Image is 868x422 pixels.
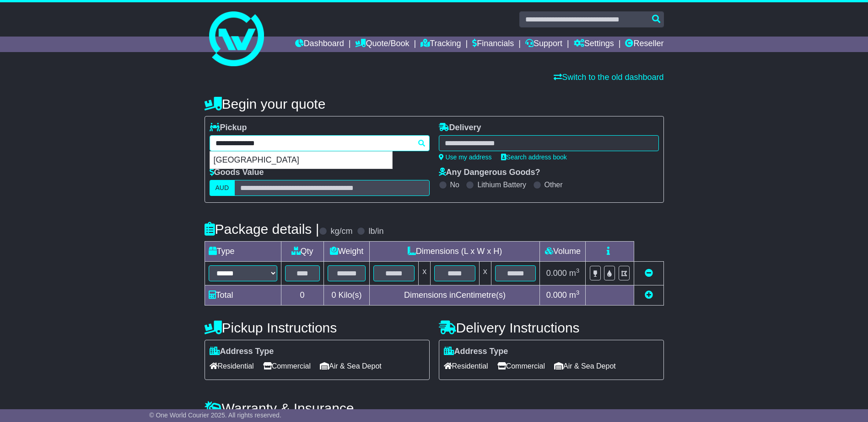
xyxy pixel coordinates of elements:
a: Remove this item [645,269,653,278]
td: 0 [281,285,323,306]
span: Commercial [497,359,545,373]
h4: Begin your quote [205,96,664,111]
div: [GEOGRAPHIC_DATA] [210,152,392,169]
td: Dimensions in Centimetre(s) [370,285,540,306]
span: Commercial [263,359,311,373]
sup: 3 [576,289,580,296]
a: Add new item [645,290,653,300]
td: Kilo(s) [323,285,370,306]
a: Support [525,37,562,52]
span: Air & Sea Depot [554,359,616,373]
a: Tracking [421,37,461,52]
span: Residential [210,359,254,373]
a: Settings [574,37,614,52]
label: No [450,180,459,189]
span: 0 [331,290,336,300]
a: Financials [472,37,514,52]
a: Quote/Book [355,37,409,52]
label: Other [545,180,563,189]
a: Search address book [501,153,567,161]
span: 0.000 [546,269,567,278]
label: Pickup [210,123,247,133]
label: Lithium Battery [477,180,526,189]
h4: Delivery Instructions [439,320,664,335]
a: Use my address [439,153,492,161]
td: Type [205,242,281,262]
td: Volume [540,242,586,262]
td: x [419,262,431,285]
span: m [569,269,580,278]
td: x [479,262,491,285]
td: Qty [281,242,323,262]
td: Total [205,285,281,306]
sup: 3 [576,267,580,274]
span: Air & Sea Depot [320,359,382,373]
td: Dimensions (L x W x H) [370,242,540,262]
label: Address Type [210,347,274,357]
a: Switch to the old dashboard [554,73,663,82]
label: Any Dangerous Goods? [439,168,540,178]
label: Address Type [444,347,508,357]
label: lb/in [368,227,383,237]
span: © One World Courier 2025. All rights reserved. [149,411,281,419]
h4: Warranty & Insurance [205,401,664,416]
label: Delivery [439,123,481,133]
span: Residential [444,359,488,373]
a: Reseller [625,37,663,52]
span: 0.000 [546,290,567,300]
label: Goods Value [210,168,264,178]
span: m [569,290,580,300]
label: AUD [210,180,235,196]
h4: Package details | [205,222,319,237]
label: kg/cm [330,227,352,237]
h4: Pickup Instructions [205,320,430,335]
td: Weight [323,242,370,262]
a: Dashboard [295,37,344,52]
